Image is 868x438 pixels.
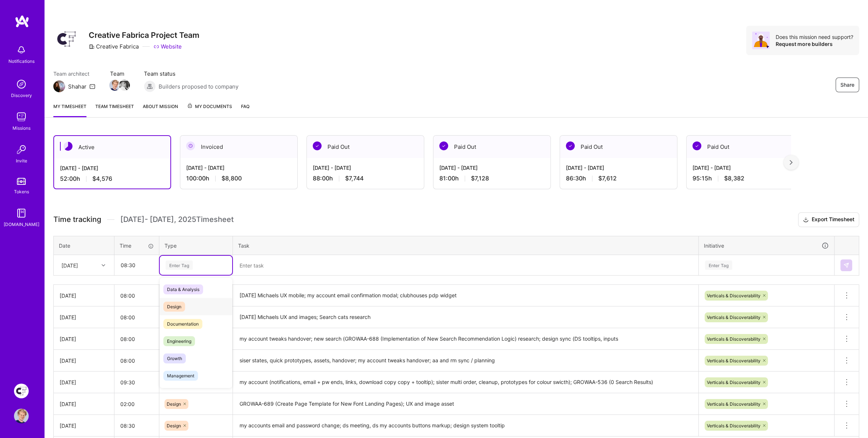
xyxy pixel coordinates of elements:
[433,136,550,158] div: Paid Out
[840,81,854,89] span: Share
[707,401,761,407] span: Verticals & Discoverability
[120,215,234,224] span: [DATE] - [DATE] , 2025 Timesheet
[119,80,130,91] img: Team Member Avatar
[439,164,545,172] div: [DATE] - [DATE]
[14,142,29,157] img: Invite
[707,358,761,363] span: Verticals & Discoverability
[114,329,159,349] input: HH:MM
[114,394,159,414] input: HH:MM
[234,394,698,414] textarea: GROWAA-689 (Create Page Template for New Font Landing Pages); UX and image asset
[704,241,829,250] div: Initiative
[53,80,65,92] img: Team Architect
[166,259,193,271] div: Enter Tag
[95,103,134,117] a: Team timesheet
[53,26,80,52] img: Company Logo
[752,32,770,49] img: Avatar
[307,136,424,158] div: Paid Out
[115,255,159,275] input: HH:MM
[180,136,297,158] div: Invoiced
[163,319,202,329] span: Documentation
[705,259,732,271] div: Enter Tag
[836,78,859,92] button: Share
[89,44,95,50] i: icon CompanyGray
[114,286,159,305] input: HH:MM
[313,164,418,172] div: [DATE] - [DATE]
[843,262,849,268] img: Submit
[692,141,701,150] img: Paid Out
[60,164,164,172] div: [DATE] - [DATE]
[60,400,108,408] div: [DATE]
[4,220,39,228] div: [DOMAIN_NAME]
[64,142,72,151] img: Active
[234,307,698,327] textarea: [DATE] Michaels UX and images; Search cats research
[234,351,698,371] textarea: siser states, quick prototypes, assets, handover; my account tweaks handover; aa and rm sync / pl...
[167,423,181,428] span: Design
[60,335,108,343] div: [DATE]
[186,164,291,172] div: [DATE] - [DATE]
[313,175,418,182] div: 88:00 h
[60,378,108,386] div: [DATE]
[163,302,185,312] span: Design
[110,70,129,78] span: Team
[16,157,27,165] div: Invite
[114,416,159,435] input: HH:MM
[14,206,29,220] img: guide book
[439,141,448,150] img: Paid Out
[566,141,575,150] img: Paid Out
[222,175,242,182] span: $8,800
[68,83,86,90] div: Shahar
[14,409,29,423] img: User Avatar
[14,77,29,91] img: discovery
[803,216,809,224] i: icon Download
[144,80,156,92] img: Builders proposed to company
[11,91,32,99] div: Discovery
[776,33,853,40] div: Does this mission need support?
[120,242,154,249] div: Time
[14,384,29,398] img: Creative Fabrica Project Team
[798,212,859,227] button: Export Timesheet
[163,371,198,381] span: Management
[707,293,761,298] span: Verticals & Discoverability
[92,175,112,183] span: $4,576
[153,43,182,50] a: Website
[471,175,489,182] span: $7,128
[187,103,232,111] span: My Documents
[345,175,364,182] span: $7,744
[53,70,95,78] span: Team architect
[687,136,804,158] div: Paid Out
[8,57,35,65] div: Notifications
[109,80,120,91] img: Team Member Avatar
[776,40,853,47] div: Request more builders
[560,136,677,158] div: Paid Out
[13,124,31,132] div: Missions
[114,308,159,327] input: HH:MM
[707,315,761,320] span: Verticals & Discoverability
[144,70,238,78] span: Team status
[17,178,26,185] img: tokens
[89,30,199,40] h3: Creative Fabrica Project Team
[15,15,29,28] img: logo
[60,357,108,365] div: [DATE]
[159,236,233,255] th: Type
[120,79,129,91] a: Team Member Avatar
[60,313,108,321] div: [DATE]
[12,409,31,423] a: User Avatar
[707,380,761,385] span: Verticals & Discoverability
[707,336,761,342] span: Verticals & Discoverability
[110,79,120,91] a: Team Member Avatar
[598,175,617,182] span: $7,612
[167,401,181,407] span: Design
[114,351,159,370] input: HH:MM
[60,422,108,430] div: [DATE]
[566,164,671,172] div: [DATE] - [DATE]
[60,175,164,183] div: 52:00 h
[234,416,698,436] textarea: my accounts email and password change; ds meeting, ds my accounts buttons markup; design system t...
[89,83,95,89] i: icon Mail
[14,109,29,124] img: teamwork
[89,43,139,50] div: Creative Fabrica
[60,292,108,299] div: [DATE]
[143,103,178,117] a: About Mission
[724,175,744,182] span: $8,382
[233,236,699,255] th: Task
[566,175,671,182] div: 86:30 h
